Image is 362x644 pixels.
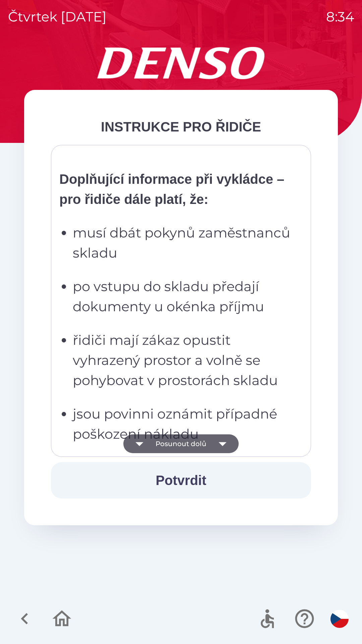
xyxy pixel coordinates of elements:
[330,610,349,628] img: cs flag
[51,462,311,498] button: Potvrdit
[59,172,284,207] strong: Doplňující informace při vykládce – pro řidiče dále platí, že:
[24,47,338,79] img: Logo
[51,117,311,137] div: INSTRUKCE PRO ŘIDIČE
[8,7,107,27] p: čtvrtek [DATE]
[73,223,293,263] p: musí dbát pokynů zaměstnanců skladu
[123,434,239,453] button: Posunout dolů
[73,330,293,390] p: řidiči mají zákaz opustit vyhrazený prostor a volně se pohybovat v prostorách skladu
[73,404,293,444] p: jsou povinni oznámit případné poškození nákladu
[326,7,354,27] p: 8:34
[73,276,293,317] p: po vstupu do skladu předají dokumenty u okénka příjmu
